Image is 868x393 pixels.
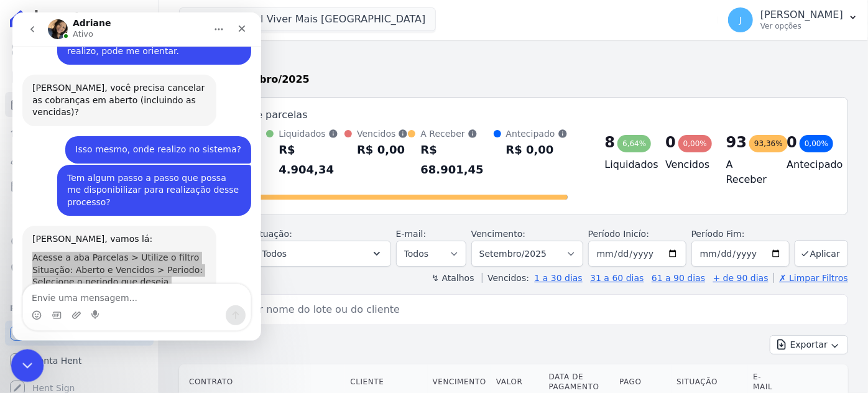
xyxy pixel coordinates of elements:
a: Contratos [5,65,154,90]
p: [PERSON_NAME] [760,9,843,21]
a: Lotes [5,119,154,144]
div: Vencidos [357,127,408,140]
label: Vencidos: [482,273,529,283]
a: Conta Hent [5,348,154,373]
h4: Vencidos [665,157,706,172]
input: Buscar por nome do lote ou do cliente [202,297,843,322]
div: Isso mesmo, onde realizo no sistema? [63,131,229,144]
h4: Liquidados [605,157,646,172]
div: 0 [787,132,797,152]
div: R$ 4.904,34 [279,140,344,180]
div: Fechar [218,5,241,27]
div: A Receber [420,127,493,140]
div: Acesse a aba Parcelas > Utilize o filtro Situação: Aberto e Vencidos > Periodo: Selecione o perio... [20,239,194,288]
label: ↯ Atalhos [432,273,474,283]
div: 6,64% [617,135,651,152]
p: Ver opções [760,21,843,31]
button: Selecionador de Emoji [19,298,29,308]
button: Exportar [770,335,848,354]
div: 93 [726,132,747,152]
div: Tem algum passo a passo que possa me disponibilizar para realização desse processo? [45,152,239,204]
div: [PERSON_NAME], você precisa cancelar as cobranças em aberto (incluindo as vencidas)? [20,70,194,106]
a: ✗ Limpar Filtros [773,273,848,283]
div: 0,00% [800,135,833,152]
label: Período Inicío: [588,229,649,239]
div: Adriane diz… [10,62,239,124]
label: Situação: [252,229,292,239]
div: Liquidados [279,127,344,140]
div: [PERSON_NAME], você precisa cancelar as cobranças em aberto (incluindo as vencidas)? [10,62,204,114]
a: Crédito [5,229,154,254]
iframe: Intercom live chat [11,349,44,382]
a: Parcelas [5,92,154,117]
button: Start recording [79,298,89,308]
div: Tem algum passo a passo que possa me disponibilizar para realização desse processo? [55,160,229,196]
span: Conta Hent [32,354,81,367]
div: Antecipado [506,127,568,140]
button: Selecionador de GIF [39,298,49,308]
div: R$ 68.901,45 [420,140,493,180]
div: [PERSON_NAME], vamos lá:Acesse a aba Parcelas > Utilize o filtro Situação: Aberto e Vencidos > Pe... [10,213,204,295]
h2: Parcelas [179,50,848,72]
strong: Setembro/2025 [224,73,310,85]
div: Isso mesmo, onde realizo no sistema? [53,124,239,151]
div: 0,00% [678,135,712,152]
a: 61 a 90 dias [652,273,705,283]
h4: A Receber [726,157,767,187]
div: Josiane diz… [10,152,239,214]
div: Adriane diz… [10,213,239,323]
button: Todos [252,241,391,267]
a: Visão Geral [5,37,154,62]
button: Upload do anexo [59,298,69,308]
span: Todos [262,246,287,261]
span: J [739,16,742,24]
button: Início [195,5,218,29]
button: Enviar uma mensagem [213,293,233,313]
label: Vencimento: [471,229,525,239]
a: + de 90 dias [713,273,769,283]
div: Plataformas [10,301,149,316]
div: 8 [605,132,616,152]
iframe: Intercom live chat [12,12,261,341]
h4: Antecipado [787,157,828,172]
label: Período Fim: [691,228,790,241]
button: Aplicar [795,240,848,267]
div: R$ 0,00 [506,140,568,160]
div: [PERSON_NAME], vamos lá: [20,221,194,233]
div: R$ 0,00 [357,140,408,160]
div: 0 [665,132,676,152]
p: Ativo [60,16,81,28]
a: 31 a 60 dias [590,273,644,283]
a: 1 a 30 dias [535,273,583,283]
a: Recebíveis [5,321,154,346]
a: Minha Carteira [5,174,154,199]
a: Negativação [5,256,154,281]
a: Clientes [5,147,154,172]
label: E-mail: [396,229,427,239]
textarea: Envie uma mensagem... [11,272,238,293]
button: J [PERSON_NAME] Ver opções [718,2,868,37]
a: Transferências [5,201,154,226]
div: Josiane diz… [10,124,239,152]
button: Residencial Viver Mais [GEOGRAPHIC_DATA] [179,7,436,31]
div: 93,36% [749,135,788,152]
